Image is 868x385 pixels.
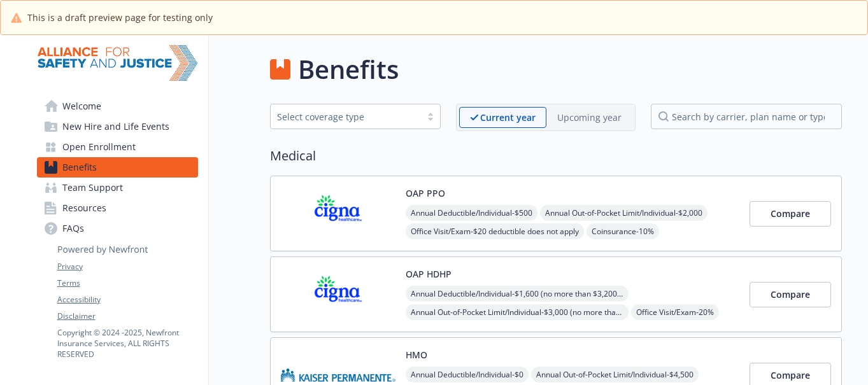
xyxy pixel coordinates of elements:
[406,186,445,200] button: OAP PPO
[37,198,198,218] a: Resources
[37,137,198,157] a: Open Enrollment
[540,205,708,221] span: Annual Out-of-Pocket Limit/Individual - $2,000
[277,110,415,123] div: Select coverage type
[62,116,169,137] span: New Hire and Life Events
[406,367,529,382] span: Annual Deductible/Individual - $0
[62,157,97,178] span: Benefits
[37,157,198,178] a: Benefits
[62,198,106,218] span: Resources
[62,178,123,198] span: Team Support
[750,282,831,307] button: Compare
[37,218,198,239] a: FAQs
[37,116,198,137] a: New Hire and Life Events
[57,294,197,305] a: Accessibility
[62,96,101,116] span: Welcome
[406,348,427,361] button: HMO
[750,201,831,227] button: Compare
[406,223,584,239] span: Office Visit/Exam - $20 deductible does not apply
[480,111,536,124] p: Current year
[62,218,84,239] span: FAQs
[62,137,136,157] span: Open Enrollment
[281,186,395,241] img: CIGNA carrier logo
[557,111,622,124] p: Upcoming year
[406,304,629,320] span: Annual Out-of-Pocket Limit/Individual - $3,000 (no more than $3,200 per individual - within a fam...
[771,288,810,300] span: Compare
[37,178,198,198] a: Team Support
[587,223,659,239] span: Coinsurance - 10%
[27,11,213,24] span: This is a draft preview page for testing only
[406,267,452,281] button: OAP HDHP
[57,311,197,322] a: Disclaimer
[37,96,198,116] a: Welcome
[631,304,719,320] span: Office Visit/Exam - 20%
[57,261,197,272] a: Privacy
[406,205,537,221] span: Annual Deductible/Individual - $500
[406,286,629,302] span: Annual Deductible/Individual - $1,600 (no more than $3,200 per individual - within a family)
[57,327,197,360] p: Copyright © 2024 - 2025 , Newfront Insurance Services, ALL RIGHTS RESERVED
[298,50,399,88] h1: Benefits
[771,207,810,220] span: Compare
[531,367,699,382] span: Annual Out-of-Pocket Limit/Individual - $4,500
[57,277,197,289] a: Terms
[270,146,842,165] h2: Medical
[281,267,395,321] img: CIGNA carrier logo
[771,369,810,381] span: Compare
[651,104,842,129] input: search by carrier, plan name or type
